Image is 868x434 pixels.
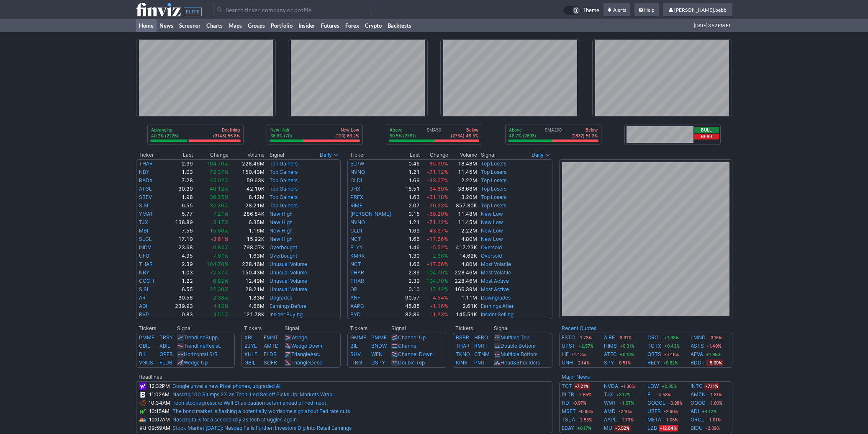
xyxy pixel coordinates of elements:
[268,19,295,32] a: Portfolio
[184,343,221,349] a: TrendlineResist.
[264,334,278,341] a: EMNT
[449,210,478,218] td: 11.48M
[371,359,385,366] a: DSPY
[270,194,298,200] a: Top Gainers
[604,350,617,359] a: ATEC
[318,151,341,159] button: Signals interval
[401,243,420,252] td: 1.46
[139,202,148,209] a: SISI
[164,218,193,227] td: 138.89
[449,193,478,201] td: 3.20M
[647,424,657,432] a: LZB
[270,286,307,292] a: Unusual Volume
[139,253,149,259] a: UFG
[270,278,307,284] a: Unusual Volume
[501,351,537,357] a: Multiple Bottom
[310,351,320,357] span: Asc.
[229,193,265,201] td: 8.42M
[229,227,265,235] td: 1.16M
[139,303,147,309] a: ADI
[562,399,569,407] a: HD
[474,351,490,357] a: CTNM
[151,127,178,133] p: Advancing
[691,350,703,359] a: AEVA
[562,325,596,331] a: Recent Quotes
[571,133,598,139] p: (2832) 51.3%
[350,253,365,259] a: KMRK
[501,343,535,349] a: Double Bottom
[245,19,268,32] a: Groups
[244,343,257,349] a: ZJYL
[151,133,178,139] p: 40.2% (2226)
[347,151,401,159] th: Ticker
[401,210,420,218] td: 0.15
[427,177,448,183] span: -43.67%
[691,359,705,367] a: RDDT
[691,399,706,407] a: GOOG
[213,219,229,225] span: 3.17%
[139,261,153,267] a: THAR
[184,334,219,341] a: TrendlineSupp.
[481,278,509,284] a: Most Active
[335,127,359,133] p: New Low
[474,334,488,341] a: HERO
[562,350,569,359] a: LIF
[562,359,573,367] a: UNH
[164,159,193,168] td: 2.39
[449,218,478,227] td: 11.45M
[139,343,150,349] a: GBIL
[350,160,364,167] a: ELPW
[529,151,552,159] button: Signals interval
[213,133,240,139] p: (3148) 56.8%
[164,176,193,185] td: 7.28
[481,311,514,318] a: Insider Selling
[401,159,420,168] td: 0.46
[139,236,152,242] a: SLGL
[481,236,503,242] a: New Low
[456,334,469,341] a: BSBR
[398,334,426,341] a: Channel Up
[350,359,362,366] a: ITRG
[172,383,280,389] a: Google unveils new Pixel phones, upgraded AI
[350,343,358,349] a: BIL
[562,424,574,432] a: EBAY
[342,19,362,32] a: Forex
[401,201,420,210] td: 2.07
[604,342,617,350] a: HIMS
[139,186,152,192] a: ATGL
[694,127,719,133] button: Bull
[264,359,277,366] a: SOFR
[350,303,364,309] a: AAPG
[647,407,661,416] a: UBER
[210,169,229,175] span: 72.37%
[350,351,361,357] a: SHV
[604,390,613,399] a: TJX
[371,351,383,357] a: WEN
[139,169,149,175] a: NBY
[350,286,357,292] a: OP
[449,168,478,176] td: 11.45M
[604,333,615,342] a: AIRE
[481,253,502,259] a: Oversold
[210,186,229,192] span: 40.12%
[401,227,420,235] td: 1.69
[647,333,661,342] a: CRCL
[427,202,448,209] span: -20.23%
[562,374,590,380] b: Major News
[229,151,265,159] th: Volume
[318,19,342,32] a: Futures
[604,407,616,416] a: AMD
[509,127,536,133] p: Above
[571,127,598,133] p: Below
[474,343,487,349] a: RMTI
[139,334,154,341] a: PMMF
[481,219,503,225] a: New Low
[159,351,173,357] a: OPER
[213,244,229,251] span: 0.84%
[213,127,240,133] p: Declining
[210,194,229,200] span: 30.25%
[398,343,418,349] a: Channel
[427,227,448,234] span: -43.67%
[139,227,148,234] a: MBI
[291,343,322,349] a: Wedge Down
